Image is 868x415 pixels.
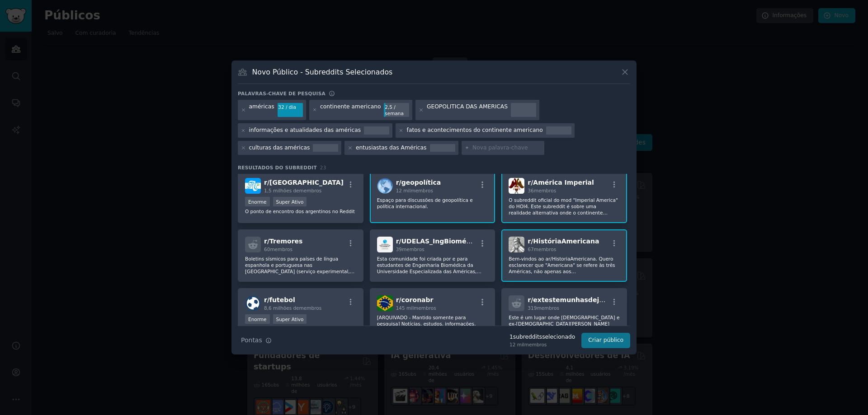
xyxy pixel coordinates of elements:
font: 1,5 milhões de [264,188,299,193]
div: américas [249,103,274,117]
font: Tremores [269,238,302,245]
font: r/ [264,179,269,186]
font: 8,6 milhões de [264,305,299,311]
font: membros [414,305,436,311]
font: Super Ativo [276,199,304,205]
p: Espaço para discussões de geopolítica e política internacional. [377,197,488,210]
font: 39 [396,247,402,252]
font: Super Ativo [276,317,304,322]
font: 23 [320,165,326,170]
font: 36 [528,188,533,193]
font: membros [299,188,322,193]
font: r/ [396,238,401,245]
font: 12 mil [396,188,411,193]
font: s [539,334,542,340]
font: 145 mil [396,305,414,311]
div: GEOPOLITICA DAS AMERICAS [427,103,508,117]
font: HistóriaAmericana [533,238,599,245]
font: membros [299,305,322,311]
font: r/ [264,296,269,303]
font: membros [270,247,292,252]
font: selecionado [542,334,575,340]
img: UDELAS_Engenharia Biomédica [377,237,393,252]
font: membros [537,305,559,311]
font: entusiastas das Américas [356,145,427,151]
font: membros [534,188,557,193]
font: geopolítica [401,179,441,186]
font: coronabr [401,296,434,303]
font: UDELAS_IngBiomédica [401,238,481,245]
font: membros [524,342,547,347]
button: Criar público [581,333,630,348]
font: Palavras-chave de pesquisa [238,91,325,96]
font: extestemunhasdejeova [533,296,616,303]
button: Pontas [238,332,275,348]
font: O subreddit oficial do mod "Imperial America" ​​do HOI4. Este subreddit é sobre uma realidade alt... [509,197,619,253]
font: Enorme [248,317,267,322]
font: Enorme [248,199,267,205]
font: América Imperial [533,179,594,186]
font: subreddit [513,334,539,340]
font: Criar público [588,337,623,343]
font: 60 [264,247,270,252]
input: Nova palavra-chave [472,144,541,152]
font: 2,5 / semana [385,104,404,116]
font: 319 [528,305,537,311]
img: Argentina [245,178,261,194]
font: Resultados do Subreddit [238,165,317,170]
font: Boletins sísmicos para países de língua espanhola e portuguesa nas [GEOGRAPHIC_DATA] (serviço exp... [245,256,354,280]
img: coronabr [377,295,393,311]
font: Este é um lugar onde [DEMOGRAPHIC_DATA] e ex-[DEMOGRAPHIC_DATA][PERSON_NAME] podem buscar ajuda e... [509,315,619,345]
font: r/ [528,179,533,186]
font: r/ [528,296,533,303]
font: Pontas [241,336,262,344]
font: 67 [528,247,533,252]
font: continente americano [320,103,381,110]
img: futebol [245,295,261,311]
div: culturas das américas [249,144,310,152]
font: Esta comunidade foi criada por e para estudantes de Engenharia Biomédica da Universidade Especial... [377,256,486,293]
font: r/ [528,238,533,245]
img: geopolítica [377,178,393,194]
font: membros [534,247,557,252]
font: Bem-vindos ao ar/HistoriaAmericana. Quero esclarecer que "Americana" se refere às três Américas, ... [509,256,615,299]
font: O ponto de encontro dos argentinos no Reddit [245,209,355,214]
font: futebol [269,296,295,303]
font: r/ [396,179,401,186]
font: r/ [396,296,401,303]
font: membros [410,188,433,193]
font: r/ [264,238,269,245]
font: Novo Público - Subreddits Selecionados [252,68,393,76]
font: 12 mil [509,342,524,347]
div: fatos e acontecimentos do continente americano [407,126,543,135]
p: [ARQUIVADO - Mantido somente para pesquisa] Notícias, estudos, informações, discussões e investig... [377,314,488,333]
img: História Americana [509,237,524,252]
div: informações e atualidades das américas [249,126,361,135]
font: membros [402,247,425,252]
font: [GEOGRAPHIC_DATA] [269,179,344,186]
font: 32 / dia [278,104,296,110]
img: América Imperial [509,178,524,194]
font: 1 [509,334,513,340]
